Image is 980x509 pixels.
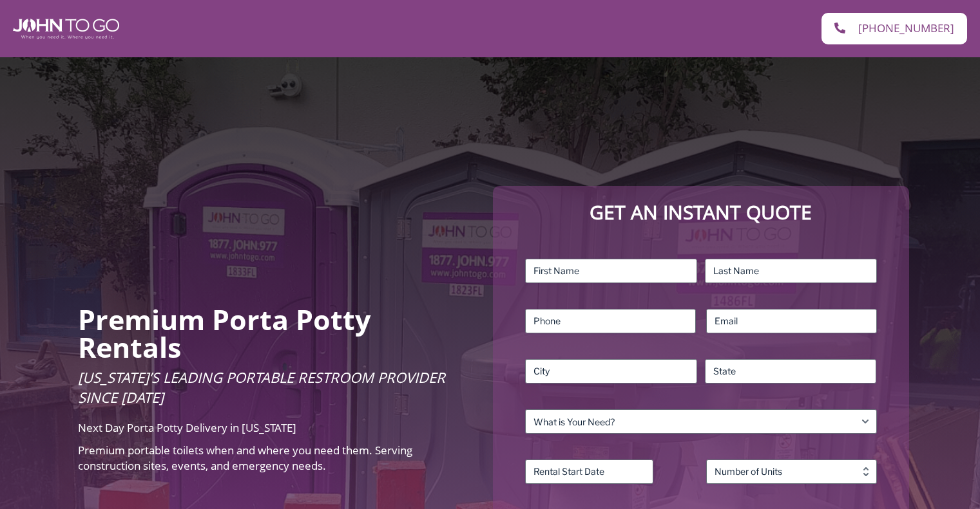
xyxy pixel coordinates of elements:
input: Email [706,309,877,333]
p: Get an Instant Quote [506,199,896,227]
input: City [525,359,697,384]
span: Next Day Porta Potty Delivery in [US_STATE] [78,420,296,435]
img: John To Go [13,19,119,39]
h2: Premium Porta Potty Rentals [78,306,474,361]
input: State [705,359,877,384]
input: Number of Units [706,459,877,484]
input: Last Name [705,259,877,283]
span: [US_STATE]’s Leading Portable Restroom Provider Since [DATE] [78,367,445,407]
span: Premium portable toilets when and where you need them. Serving construction sites, events, and em... [78,443,412,473]
input: Rental Start Date [525,459,653,484]
span: [PHONE_NUMBER] [858,23,954,35]
input: First Name [525,259,697,283]
a: [PHONE_NUMBER] [821,13,967,44]
input: Phone [525,309,696,333]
